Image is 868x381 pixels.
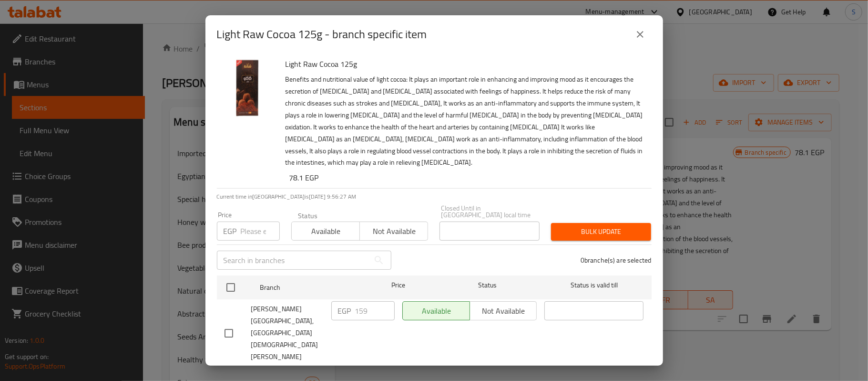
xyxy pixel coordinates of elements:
[217,57,278,118] img: Light Raw Cocoa 125g
[289,171,644,184] h6: 78.1 EGP
[296,224,356,238] span: Available
[286,74,644,169] p: Benefits and nutritional value of light cocoa: It plays an important role in enhancing and improv...
[224,225,237,237] p: EGP
[364,224,424,238] span: Not available
[338,305,351,317] p: EGP
[367,279,430,291] span: Price
[359,222,428,241] button: Not available
[544,279,643,291] span: Status is valid till
[581,255,652,265] p: 0 branche(s) are selected
[217,27,427,42] h2: Light Raw Cocoa 125g - branch specific item
[251,303,324,363] span: [PERSON_NAME][GEOGRAPHIC_DATA], [GEOGRAPHIC_DATA][DEMOGRAPHIC_DATA][PERSON_NAME]
[355,301,395,320] input: Please enter price
[291,222,360,241] button: Available
[286,57,644,71] h6: Light Raw Cocoa 125g
[629,23,652,46] button: close
[438,279,537,291] span: Status
[551,223,651,241] button: Bulk update
[559,226,643,238] span: Bulk update
[241,222,280,241] input: Please enter price
[260,282,359,294] span: Branch
[217,192,652,201] p: Current time in [GEOGRAPHIC_DATA] is [DATE] 9:56:27 AM
[217,251,369,270] input: Search in branches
